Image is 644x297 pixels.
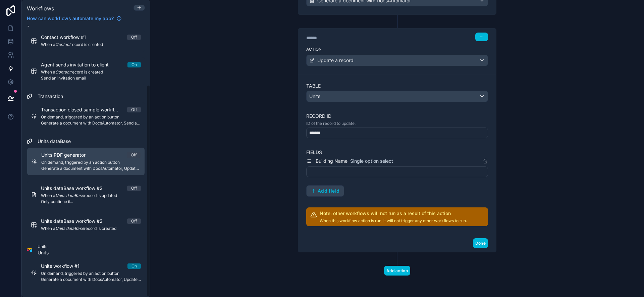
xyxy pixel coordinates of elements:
button: Add field [306,185,344,197]
span: Building Name [316,158,347,164]
p: When this workflow action is run, it will not trigger any other workflows to run. [320,218,467,224]
button: Update a record [306,55,488,66]
h2: Note: other workflows will not run as a result of this action [320,210,467,217]
p: ID of the record to update. [306,121,488,126]
label: Record ID [306,113,488,119]
label: Action [306,47,488,52]
a: How can workflows automate my app? [24,15,124,22]
label: Fields [306,149,488,156]
button: Units [306,91,488,102]
button: Done [473,238,488,248]
span: Update a record [317,57,354,64]
button: Add action [384,266,410,276]
span: Single option select [350,158,393,164]
span: Units [309,93,320,100]
span: How can workflows automate my app? [27,15,114,22]
button: Add field [307,186,344,196]
span: Add field [318,188,339,194]
span: Workflows [27,5,54,12]
label: Table [306,83,488,89]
